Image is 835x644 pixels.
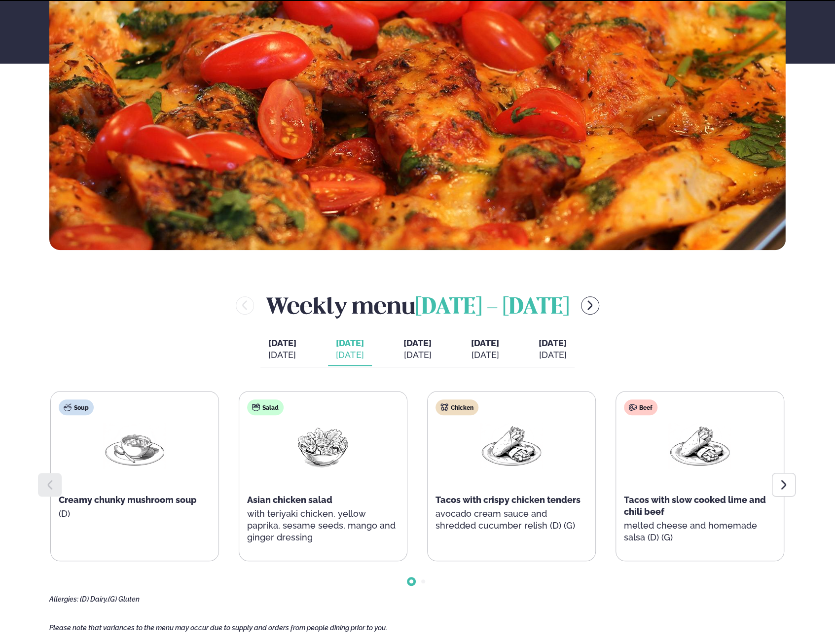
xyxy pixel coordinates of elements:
[624,520,776,543] p: melted cheese and homemade salsa (D) (G)
[291,423,355,469] img: Salad.png
[260,333,304,366] button: [DATE] [DATE]
[236,296,254,315] button: menu-btn-left
[471,338,499,348] span: [DATE]
[108,595,140,603] span: (G) Gluten
[436,508,587,532] p: avocado cream sauce and shredded cucumber relish (D) (G)
[59,495,197,505] span: Creamy chunky mushroom soup
[539,338,567,348] span: [DATE]
[415,297,569,319] span: [DATE] - [DATE]
[396,333,439,366] button: [DATE] [DATE]
[80,595,108,603] span: (D) Dairy,
[624,399,657,415] div: Beef
[268,349,296,361] div: [DATE]
[49,624,387,632] span: Please note that variances to the menu may occur due to supply and orders from people dining prio...
[624,495,766,517] span: Tacos with slow cooked lime and chili beef
[247,508,399,543] p: with teriyaki chicken, yellow paprika, sesame seeds, mango and ginger dressing
[403,338,432,348] span: [DATE]
[463,333,507,366] button: [DATE] [DATE]
[668,423,731,469] img: Wraps.png
[103,423,166,469] img: Soup.png
[440,403,448,411] img: chicken.svg
[328,333,372,366] button: [DATE] [DATE]
[247,495,332,505] span: Asian chicken salad
[336,349,364,361] div: [DATE]
[436,399,478,415] div: Chicken
[436,495,581,505] span: Tacos with crispy chicken tenders
[403,349,432,361] div: [DATE]
[539,349,567,361] div: [DATE]
[49,595,78,603] span: Allergies:
[480,423,543,469] img: Wraps.png
[531,333,575,366] button: [DATE] [DATE]
[336,337,364,349] span: [DATE]
[252,403,260,411] img: salad.svg
[59,508,211,520] p: (D)
[421,579,425,583] span: Go to slide 2
[266,289,569,322] h2: Weekly menu
[59,399,94,415] div: Soup
[581,296,599,315] button: menu-btn-right
[629,403,637,411] img: beef.svg
[247,399,284,415] div: Salad
[409,579,413,583] span: Go to slide 1
[471,349,499,361] div: [DATE]
[64,403,72,411] img: soup.svg
[268,338,296,348] span: [DATE]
